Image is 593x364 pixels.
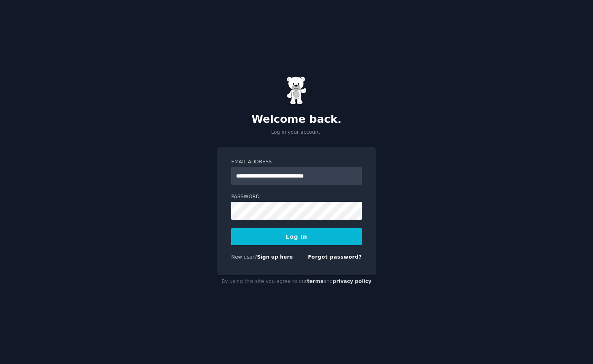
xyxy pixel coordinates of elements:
[231,193,362,201] label: Password
[333,278,372,284] a: privacy policy
[257,254,293,260] a: Sign up here
[217,275,376,288] div: By using this site you agree to our and
[217,129,376,136] p: Log in your account.
[231,254,257,260] span: New user?
[307,278,323,284] a: terms
[217,113,376,126] h2: Welcome back.
[231,158,362,166] label: Email Address
[308,254,362,260] a: Forgot password?
[286,76,307,105] img: Gummy Bear
[231,228,362,245] button: Log In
